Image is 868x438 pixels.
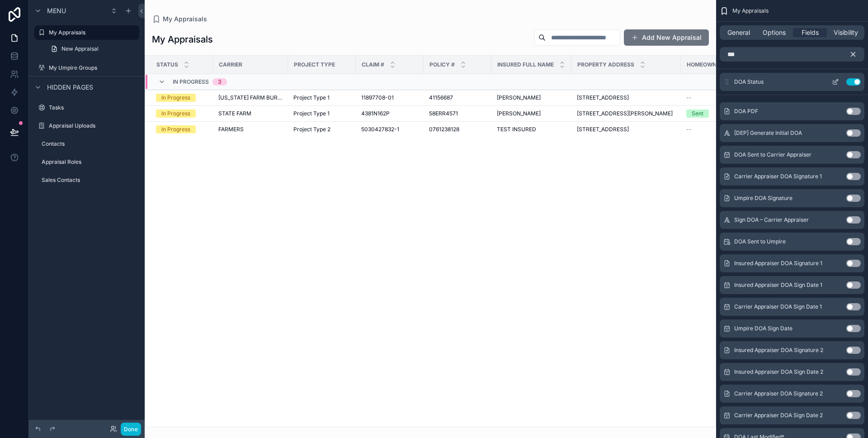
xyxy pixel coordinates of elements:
span: Carrier [219,61,242,68]
a: My Appraisals [34,25,139,40]
span: Carrier Appraiser DOA Sign Date 2 [734,412,823,419]
label: Appraisal Roles [42,158,137,166]
a: Appraisal Uploads [34,119,139,133]
button: Done [121,423,141,436]
span: DOA Status [734,78,764,86]
span: New Appraisal [61,45,99,52]
label: Appraisal Uploads [49,122,137,129]
a: New Appraisal [45,42,139,56]
span: In Progress [173,78,209,86]
span: Umpire DOA Signature [734,195,793,202]
span: Hidden pages [47,83,93,92]
label: My Appraisals [49,29,134,36]
a: My Umpire Groups [34,61,139,75]
span: Policy # [429,61,455,68]
span: Insured Appraiser DOA Signature 2 [734,347,823,354]
span: Project Type [294,61,335,68]
span: Insured Appraiser DOA Signature 1 [734,260,822,267]
span: General [727,28,750,37]
a: Contacts [34,137,139,151]
a: Tasks [34,100,139,115]
div: 3 [218,78,222,86]
span: Claim # [362,61,384,68]
span: Homeowner Thread [687,61,747,68]
span: Carrier Appraiser DOA Signature 2 [734,390,823,397]
span: Sign DOA – Carrier Appraiser [734,216,809,224]
span: Options [763,28,786,37]
label: Contacts [42,140,137,148]
a: Appraisal Roles [34,155,139,169]
label: My Umpire Groups [49,64,137,71]
a: Sales Contacts [34,173,139,187]
span: Status [156,61,178,68]
span: [DEP] Generate Initial DOA [734,129,802,137]
span: Fields [802,28,819,37]
span: Carrier Appraiser DOA Signature 1 [734,173,822,180]
span: DOA Sent to Carrier Appraiser [734,151,811,158]
span: Visibility [834,28,858,37]
span: Insured Appraiser DOA Sign Date 1 [734,281,822,289]
span: Umpire DOA Sign Date [734,325,793,332]
span: DOA PDF [734,108,758,115]
span: DOA Sent to Umpire [734,238,786,245]
span: Insured Appraiser DOA Sign Date 2 [734,368,823,376]
span: Menu [47,6,66,15]
span: My Appraisals [732,7,769,14]
label: Tasks [49,104,137,111]
span: Property Address [577,61,634,68]
label: Sales Contacts [42,176,137,184]
span: Insured Full Name [497,61,554,68]
span: Carrier Appraiser DOA Sign Date 1 [734,303,822,310]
